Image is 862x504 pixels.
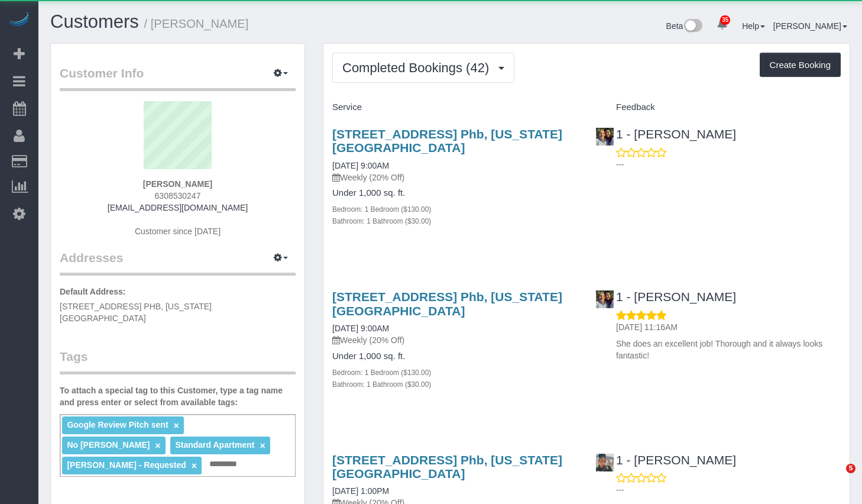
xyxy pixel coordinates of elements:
[773,21,847,31] a: [PERSON_NAME]
[260,441,265,451] a: ×
[616,484,841,496] p: ---
[332,290,562,317] a: [STREET_ADDRESS] Phb, [US_STATE][GEOGRAPHIC_DATA]
[596,454,614,471] img: 1 - Marlenyn Robles
[332,53,514,83] button: Completed Bookings (42)
[822,464,850,492] iframe: Intercom live chat
[342,60,495,75] span: Completed Bookings (42)
[332,351,578,361] h4: Under 1,000 sq. ft.
[666,21,703,31] a: Beta
[742,21,765,31] a: Help
[67,440,150,450] span: No [PERSON_NAME]
[720,15,730,25] span: 35
[192,461,197,471] a: ×
[595,102,841,112] h4: Feedback
[616,159,841,170] p: ---
[108,203,248,212] a: [EMAIL_ADDRESS][DOMAIN_NAME]
[60,302,212,323] span: [STREET_ADDRESS] PHB, [US_STATE][GEOGRAPHIC_DATA]
[135,227,221,236] span: Customer since [DATE]
[683,19,702,34] img: New interface
[596,128,614,146] img: 1 - Xiomara Inga
[50,11,139,32] a: Customers
[332,161,389,170] a: [DATE] 9:00AM
[332,102,578,112] h4: Service
[846,464,855,473] span: 5
[332,127,562,154] a: [STREET_ADDRESS] Phb, [US_STATE][GEOGRAPHIC_DATA]
[332,380,431,389] small: Bathroom: 1 Bathroom ($30.00)
[60,64,296,91] legend: Customer Info
[595,453,736,467] a: 1 - [PERSON_NAME]
[332,205,431,214] small: Bedroom: 1 Bedroom ($130.00)
[67,420,168,429] span: Google Review Pitch sent
[332,217,431,225] small: Bathroom: 1 Bathroom ($30.00)
[332,453,562,480] a: [STREET_ADDRESS] Phb, [US_STATE][GEOGRAPHIC_DATA]
[143,179,212,189] strong: [PERSON_NAME]
[595,127,736,141] a: 1 - [PERSON_NAME]
[175,440,254,450] span: Standard Apartment
[60,348,296,374] legend: Tags
[332,324,389,333] a: [DATE] 9:00AM
[67,460,186,470] span: [PERSON_NAME] - Requested
[332,188,578,198] h4: Under 1,000 sq. ft.
[155,441,160,451] a: ×
[332,172,578,183] p: Weekly (20% Off)
[60,385,296,408] label: To attach a special tag to this Customer, type a tag name and press enter or select from availabl...
[60,286,126,298] label: Default Address:
[155,191,201,201] span: 6308530247
[711,12,734,38] a: 35
[7,12,31,28] img: Automaid Logo
[596,290,614,308] img: 1 - Xiomara Inga
[595,290,736,303] a: 1 - [PERSON_NAME]
[616,321,841,333] p: [DATE] 11:16AM
[616,338,841,361] p: She does an excellent job! Thorough and it always looks fantastic!
[332,486,389,496] a: [DATE] 1:00PM
[332,369,431,377] small: Bedroom: 1 Bedroom ($130.00)
[144,17,249,30] small: / [PERSON_NAME]
[760,53,841,77] button: Create Booking
[332,334,578,346] p: Weekly (20% Off)
[173,421,179,431] a: ×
